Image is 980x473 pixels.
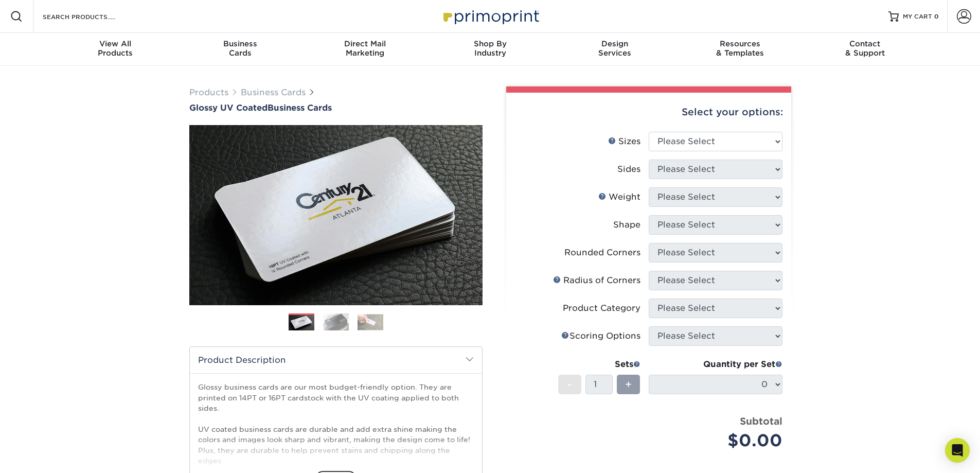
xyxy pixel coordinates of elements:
span: Glossy UV Coated [189,103,268,113]
h2: Product Description [190,347,482,373]
div: Product Category [563,302,640,314]
a: Shop ByIndustry [427,33,553,66]
div: Quantity per Set [649,358,782,371]
div: Select your options: [514,93,783,132]
span: + [625,377,632,392]
span: MY CART [903,12,932,21]
span: Business [177,39,302,48]
div: Services [553,39,678,58]
span: - [567,377,572,392]
a: View AllProducts [53,33,178,66]
div: Weight [598,191,640,203]
div: Marketing [302,39,427,58]
a: Direct MailMarketing [302,33,427,66]
div: Scoring Options [561,330,640,342]
input: SEARCH PRODUCTS..... [42,10,142,23]
img: Glossy UV Coated 01 [189,68,483,362]
div: & Support [803,39,928,58]
a: Resources& Templates [678,33,803,66]
div: Sizes [608,135,640,148]
a: BusinessCards [177,33,302,66]
span: Resources [678,39,803,48]
div: Shape [613,219,640,231]
div: Cards [177,39,302,58]
h1: Business Cards [189,103,483,113]
div: Sets [558,358,640,371]
div: Sides [617,163,640,176]
div: Radius of Corners [553,274,640,287]
div: Industry [427,39,553,58]
div: $0.00 [656,428,782,453]
img: Business Cards 02 [323,313,349,331]
img: Business Cards 01 [289,310,314,336]
span: Shop By [427,39,553,48]
div: Products [53,39,178,58]
span: 0 [934,13,939,20]
strong: Subtotal [740,415,782,427]
div: Open Intercom Messenger [945,438,970,463]
a: Products [189,87,228,97]
a: Contact& Support [803,33,928,66]
div: Rounded Corners [564,247,640,259]
div: & Templates [678,39,803,58]
span: Design [553,39,678,48]
span: View All [53,39,178,48]
img: Business Cards 03 [358,314,383,330]
span: Direct Mail [302,39,427,48]
a: Glossy UV CoatedBusiness Cards [189,103,483,113]
img: Primoprint [439,5,542,27]
a: DesignServices [553,33,678,66]
a: Business Cards [241,87,306,97]
span: Contact [803,39,928,48]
